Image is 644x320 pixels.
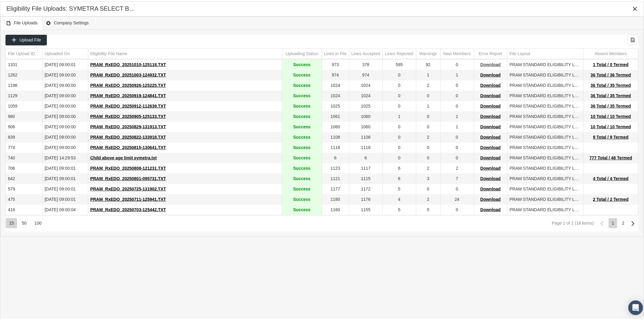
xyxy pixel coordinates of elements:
td: 2 [416,162,440,172]
span: PRAM_RxEDO_20250926-125225.TXT [90,82,166,87]
span: 36 Total / 35 Termed [591,92,631,97]
span: PRAM_RxEDO_20250815-130641.TXT [90,144,166,149]
span: Download [481,133,501,138]
td: [DATE] 09:00:01 [42,193,88,204]
span: Download [481,196,501,201]
td: 1177 [322,183,349,193]
td: 0 [440,183,474,193]
td: [DATE] 09:00:00 [42,100,88,110]
td: 974 [349,69,383,79]
span: Download [481,206,501,211]
td: 1060 [349,110,383,121]
span: PRAM_RxEDO_20250808-121231.TXT [90,165,166,169]
span: PRAM_RxEDO_20251010-125118.TXT [90,61,166,66]
td: Success [282,110,322,121]
span: Company Settings [46,18,89,26]
td: 839 [6,131,42,141]
span: 36 Total / 36 Termed [591,71,631,76]
div: Lines Rejected [385,50,414,55]
div: Data grid toolbar [5,33,639,44]
td: 1118 [322,141,349,152]
span: PRAM_RxEDO_20251003-124932.TXT [90,71,166,76]
div: Error Report [479,50,502,55]
td: 378 [349,59,383,69]
td: Success [282,90,322,100]
span: Download [481,154,501,159]
span: PRAM_RxEDO_20250703-125442.TXT [90,206,166,211]
span: 36 Total / 35 Termed [591,102,631,107]
td: PRAM STANDARD ELIGIBILITY LAYOUT_03182021 [507,59,583,69]
span: PRAM_RxEDO_20250711-125941.TXT [90,196,166,201]
td: 1060 [322,121,349,131]
td: Column Error Report [474,48,507,58]
td: 1172 [349,183,383,193]
td: [DATE] 09:00:00 [42,110,88,121]
span: 4 Total / 4 Termed [593,175,629,180]
td: 0 [383,141,416,152]
td: 0 [440,59,474,69]
td: 0 [440,204,474,214]
span: Upload File [19,36,41,41]
td: PRAM STANDARD ELIGIBILITY LAYOUT_03182021 [507,141,583,152]
span: 1 Total / 0 Termed [593,61,629,66]
td: Column File Upload ID [6,48,42,58]
td: Column Lines in File [322,48,349,58]
td: 1331 [6,59,42,69]
div: Lines Accepted [352,50,380,55]
td: 6 [383,172,416,183]
div: File Upload ID [8,50,35,55]
td: Column Lines Rejected [383,48,416,58]
td: 1118 [349,141,383,152]
div: Eligibility File Uploads: SYMETRA SELECT BENEFIT [6,3,138,12]
td: PRAM STANDARD ELIGIBILITY LAYOUT_03182021 [507,100,583,110]
td: [DATE] 09:00:01 [42,183,88,193]
div: Items per page: 100 [31,217,44,227]
td: 1117 [349,162,383,172]
div: Lines in File [324,50,347,55]
div: File Layout [510,50,530,55]
td: 475 [6,193,42,204]
td: 1025 [322,100,349,110]
td: Success [282,204,322,214]
span: Download [481,61,501,66]
td: PRAM STANDARD ELIGIBILITY LAYOUT_03182021 [507,183,583,193]
td: [DATE] 09:00:04 [42,204,88,214]
span: Download [481,71,501,76]
td: 7 [440,172,474,183]
td: 5 [383,183,416,193]
td: 1180 [322,193,349,204]
td: 0 [416,90,440,100]
span: PRAM_RxEDO_20250829-131913.TXT [90,123,166,128]
td: 92 [416,59,440,69]
td: 2 [440,162,474,172]
td: PRAM STANDARD ELIGIBILITY LAYOUT_03182021 [507,152,583,162]
td: 1108 [349,131,383,141]
span: Download [481,113,501,118]
td: 0 [383,121,416,131]
td: Success [282,162,322,172]
td: 0 [383,69,416,79]
span: Download [481,82,501,87]
span: Child above age limit symetra.txt [90,154,157,159]
td: 1 [440,121,474,131]
div: Items per page: 15 [6,217,17,227]
span: PRAM_RxEDO_20250801-095731.TXT [90,175,166,180]
div: Page 2 [619,217,628,227]
span: 10 Total / 10 Termed [591,123,631,128]
td: 1 [416,100,440,110]
td: [DATE] 09:00:01 [42,59,88,69]
td: 740 [6,152,42,162]
td: 973 [322,59,349,69]
div: Page 1 of 2 (18 items) [552,219,594,224]
td: 774 [6,141,42,152]
td: 0 [440,90,474,100]
td: 6 [383,162,416,172]
td: 906 [6,121,42,131]
td: 0 [383,79,416,90]
td: Success [282,193,322,204]
td: Success [282,152,322,162]
td: Column Absent Members [583,48,638,58]
div: Data grid [5,33,639,230]
span: PRAM_RxEDO_20250912-112639.TXT [90,102,166,107]
td: 0 [440,79,474,90]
